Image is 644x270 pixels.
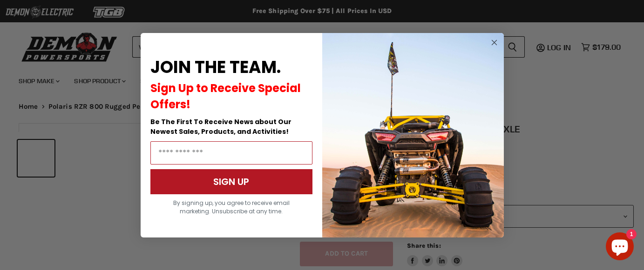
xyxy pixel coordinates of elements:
[603,232,637,263] inbox-online-store-chat: Shopify online store chat
[150,117,291,136] span: Be The First To Receive News about Our Newest Sales, Products, and Activities!
[488,37,500,48] button: Close dialog
[150,55,281,79] span: JOIN THE TEAM.
[173,199,290,215] span: By signing up, you agree to receive email marketing. Unsubscribe at any time.
[150,141,312,165] input: Email Address
[150,80,301,112] span: Sign Up to Receive Special Offers!
[322,33,504,237] img: a9095488-b6e7-41ba-879d-588abfab540b.jpeg
[150,169,312,194] button: SIGN UP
